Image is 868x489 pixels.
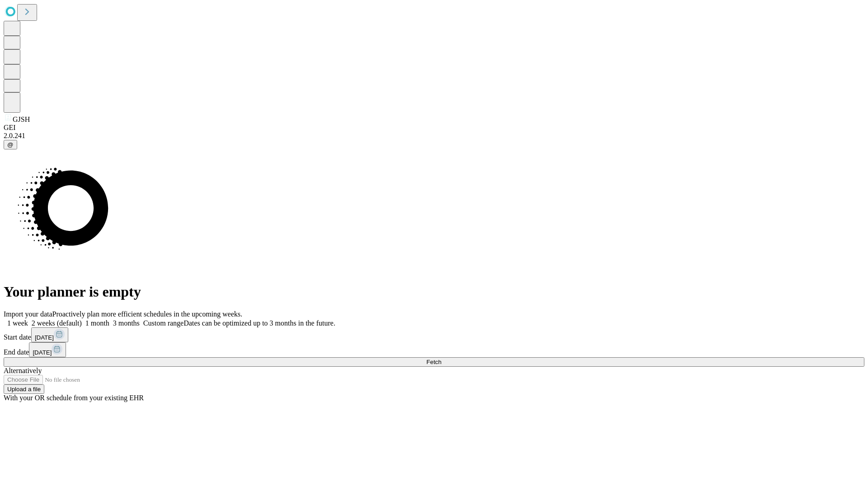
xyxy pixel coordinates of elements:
span: Alternatively [4,367,42,374]
div: GEI [4,124,864,132]
button: Fetch [4,357,864,367]
h1: Your planner is empty [4,283,864,300]
span: 3 months [113,319,140,327]
span: @ [7,141,14,148]
button: Upload a file [4,384,44,394]
span: 1 week [7,319,28,327]
div: 2.0.241 [4,132,864,140]
span: Fetch [426,359,441,365]
span: [DATE] [33,349,52,356]
button: [DATE] [31,327,68,342]
div: End date [4,342,864,357]
div: Start date [4,327,864,342]
button: [DATE] [29,342,66,357]
span: With your OR schedule from your existing EHR [4,394,144,402]
span: Custom range [143,319,184,327]
span: 1 month [85,319,109,327]
span: [DATE] [35,334,54,341]
button: @ [4,140,17,149]
span: GJSH [13,115,30,123]
span: Proactively plan more efficient schedules in the upcoming weeks. [52,310,242,318]
span: Dates can be optimized up to 3 months in the future. [184,319,335,327]
span: 2 weeks (default) [32,319,82,327]
span: Import your data [4,310,52,318]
